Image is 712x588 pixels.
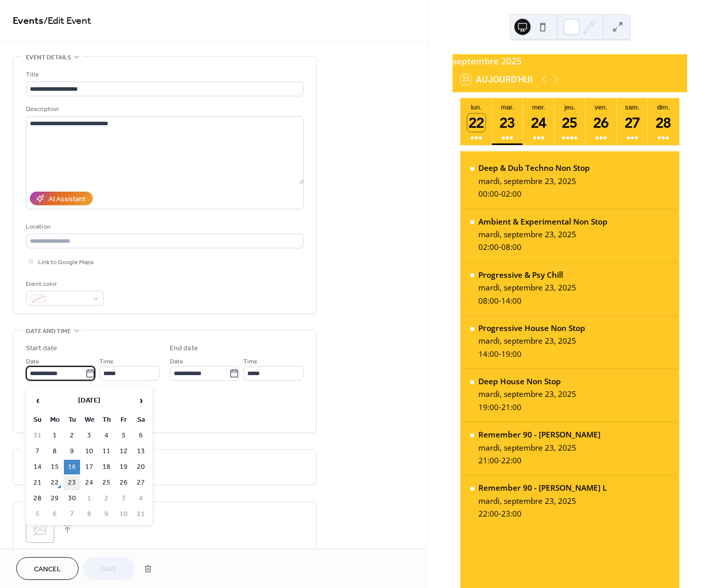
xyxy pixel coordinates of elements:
[592,114,610,132] div: 26
[29,413,46,427] th: Su
[116,475,132,490] td: 26
[557,103,583,111] div: jeu.
[501,296,521,306] span: 14:00
[499,508,501,519] span: -
[98,491,115,506] td: 2
[501,455,521,466] span: 22:00
[530,114,548,132] div: 24
[81,428,97,443] td: 3
[49,194,86,205] div: AI Assistant
[64,428,80,443] td: 2
[501,189,521,199] span: 02:00
[133,390,148,411] span: ›
[26,326,71,337] span: Date and time
[81,475,97,490] td: 24
[526,103,551,111] div: mer.
[26,343,57,354] div: Start date
[457,72,536,87] button: 22Aujourd'hui
[98,413,115,427] th: Th
[478,216,608,227] div: Ambient & Experimental Non Stop
[461,98,492,145] button: lun.22
[478,189,499,199] span: 00:00
[26,279,102,289] div: Event color
[585,98,617,145] button: ven.26
[64,444,80,459] td: 9
[29,428,46,443] td: 31
[478,429,601,440] div: Remember 90 - [PERSON_NAME]
[47,491,63,506] td: 29
[498,114,516,132] div: 23
[170,356,183,367] span: Date
[478,402,499,413] span: 19:00
[116,413,132,427] th: Fr
[98,428,115,443] td: 4
[47,413,63,427] th: Mo
[26,356,40,367] span: Date
[499,349,501,359] span: -
[501,349,521,359] span: 19:00
[499,242,501,252] span: -
[26,104,302,115] div: Description
[170,343,198,354] div: End date
[98,460,115,474] td: 18
[116,460,132,474] td: 19
[133,491,149,506] td: 4
[44,11,91,31] span: / Edit Event
[478,483,607,493] div: Remember 90 - [PERSON_NAME] L
[623,114,642,132] div: 27
[29,460,46,474] td: 14
[554,98,586,145] button: jeu.25
[499,296,501,306] span: -
[588,103,614,111] div: ven.
[495,103,520,111] div: mar.
[651,103,676,111] div: dim.
[617,98,648,145] button: sam.27
[34,564,61,575] span: Cancel
[133,475,149,490] td: 27
[64,475,80,490] td: 23
[523,98,554,145] button: mer.24
[464,103,489,111] div: lun.
[29,475,46,490] td: 21
[64,460,80,474] td: 16
[654,114,672,132] div: 28
[81,491,97,506] td: 1
[13,11,44,31] a: Events
[478,455,499,466] span: 21:00
[29,507,46,522] td: 5
[501,242,521,252] span: 08:00
[133,507,149,522] td: 11
[81,444,97,459] td: 10
[499,189,501,199] span: -
[99,356,114,367] span: Time
[26,514,54,543] div: ;
[116,491,132,506] td: 3
[98,475,115,490] td: 25
[47,475,63,490] td: 22
[561,114,579,132] div: 25
[478,508,499,519] span: 22:00
[478,336,585,346] div: mardi, septembre 23, 2025
[478,443,601,453] div: mardi, septembre 23, 2025
[501,508,521,519] span: 23:00
[98,444,115,459] td: 11
[47,390,132,412] th: [DATE]
[478,270,576,280] div: Progressive & Psy Chill
[499,402,501,413] span: -
[29,491,46,506] td: 28
[478,496,607,506] div: mardi, septembre 23, 2025
[81,460,97,474] td: 17
[64,413,80,427] th: Tu
[453,54,687,67] div: septembre 2025
[467,114,485,132] div: 22
[499,455,501,466] span: -
[81,413,97,427] th: We
[492,98,523,145] button: mar.23
[64,491,80,506] td: 30
[478,176,590,187] div: mardi, septembre 23, 2025
[478,242,499,252] span: 02:00
[133,428,149,443] td: 6
[478,163,590,173] div: Deep & Dub Techno Non Stop
[478,349,499,359] span: 14:00
[133,444,149,459] td: 13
